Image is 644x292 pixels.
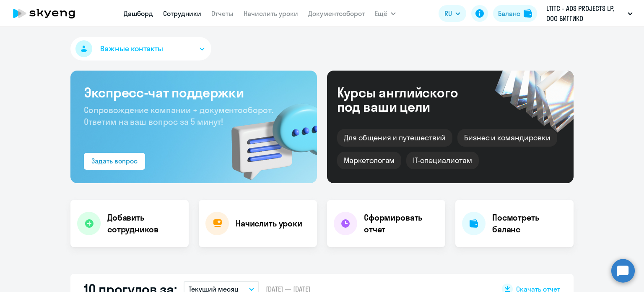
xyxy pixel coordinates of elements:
[546,3,624,24] p: LTITC - ADS PROJECTS LP, ООО БИГГИКО
[211,9,234,18] a: Отчеты
[70,37,211,61] button: Важные контакты
[84,84,304,101] h3: Экспресс-чат поддержки
[364,212,439,235] h4: Сформировать отчет
[84,153,145,170] button: Задать вопрос
[444,8,452,18] span: RU
[493,5,537,22] button: Балансbalance
[457,129,557,147] div: Бизнес и командировки
[337,85,480,114] div: Курсы английского под ваши цели
[524,9,532,18] img: balance
[406,152,478,169] div: IT-специалистам
[337,152,401,169] div: Маркетологам
[236,218,302,229] h4: Начислить уроки
[100,43,163,54] span: Важные контакты
[337,129,452,147] div: Для общения и путешествий
[542,3,637,24] button: LTITC - ADS PROJECTS LP, ООО БИГГИКО
[219,89,317,183] img: bg-img
[492,212,567,235] h4: Посмотреть баланс
[84,105,273,127] span: Сопровождение компании + документооборот. Ответим на ваш вопрос за 5 минут!
[244,9,298,18] a: Начислить уроки
[91,156,138,166] div: Задать вопрос
[375,8,387,18] span: Ещё
[308,9,365,18] a: Документооборот
[498,8,520,18] div: Баланс
[375,5,396,22] button: Ещё
[439,5,466,22] button: RU
[124,9,153,18] a: Дашборд
[163,9,201,18] a: Сотрудники
[107,212,182,235] h4: Добавить сотрудников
